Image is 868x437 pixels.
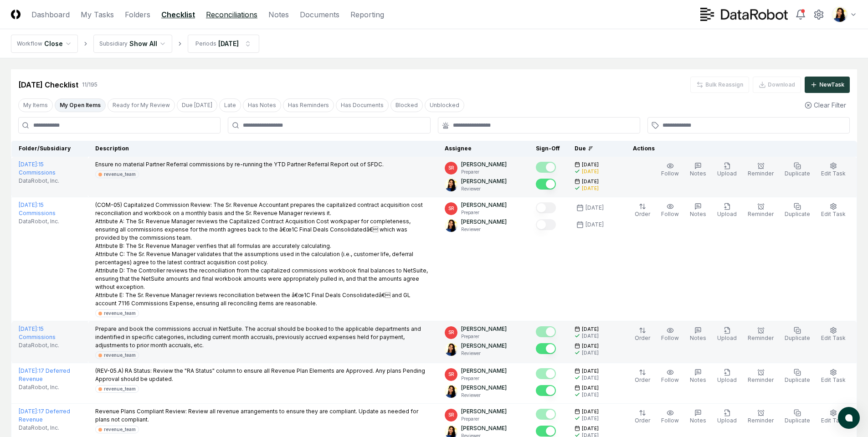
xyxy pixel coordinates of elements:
span: Reminder [748,376,774,383]
span: Notes [690,417,706,424]
span: DataRobot, Inc. [19,424,59,432]
span: Follow [661,211,679,217]
span: SR [448,165,454,171]
img: ACg8ocKO-3G6UtcSn9a5p2PdI879Oh_tobqT7vJnb_FmuK1XD8isku4=s96-c [445,219,457,232]
span: Edit Task [821,334,846,341]
button: Duplicate [783,325,812,344]
button: Periods[DATE] [188,35,259,53]
div: revenue_team [104,426,136,433]
button: Mark complete [536,326,556,337]
button: Edit Task [819,325,847,344]
button: Upload [715,160,739,180]
div: revenue_team [104,386,136,392]
button: Follow [659,407,681,427]
span: Duplicate [785,417,810,424]
span: SR [448,329,454,336]
span: DataRobot, Inc. [19,177,59,185]
p: [PERSON_NAME] [461,160,507,169]
span: DataRobot, Inc. [19,341,59,350]
span: DataRobot, Inc. [19,217,59,226]
button: Notes [688,201,708,220]
p: Reviewer [461,350,507,357]
div: New Task [819,81,844,89]
span: Reminder [748,417,774,424]
a: [DATE]:15 Commissions [19,161,56,176]
button: Ready for My Review [108,98,175,112]
button: Notes [688,367,708,386]
button: Edit Task [819,407,847,427]
div: Subsidiary [99,40,128,48]
a: [DATE]:17 Deferred Revenue [19,408,70,423]
span: Edit Task [821,170,846,177]
span: Order [635,211,650,217]
p: [PERSON_NAME] [461,367,507,375]
img: ACg8ocKO-3G6UtcSn9a5p2PdI879Oh_tobqT7vJnb_FmuK1XD8isku4=s96-c [445,385,457,398]
p: Revenue Plans Compliant Review: Review all revenue arrangements to ensure they are compliant. Upd... [95,407,430,424]
div: [DATE] [582,415,599,422]
button: Duplicate [783,367,812,386]
p: [PERSON_NAME] [461,325,507,333]
div: [DATE] [582,391,599,398]
p: Preparer [461,375,507,382]
div: 11 / 195 [82,81,98,89]
div: revenue_team [104,171,136,178]
div: Periods [195,40,216,48]
button: Upload [715,325,739,344]
a: Documents [300,9,339,20]
div: revenue_team [104,310,136,317]
button: Order [633,325,652,344]
th: Folder/Subsidiary [11,141,88,157]
button: My Open Items [55,98,106,112]
th: Sign-Off [529,141,567,157]
img: DataRobot logo [700,8,788,21]
span: Reminder [748,334,774,341]
span: Upload [717,334,737,341]
span: [DATE] [582,425,599,432]
span: [DATE] [582,161,599,168]
a: Checklist [161,9,195,20]
span: [DATE] [582,178,599,185]
span: DataRobot, Inc. [19,383,59,391]
span: Follow [661,334,679,341]
span: Reminder [748,170,774,177]
img: ACg8ocKO-3G6UtcSn9a5p2PdI879Oh_tobqT7vJnb_FmuK1XD8isku4=s96-c [445,343,457,356]
span: Notes [690,376,706,383]
div: [DATE] [218,39,239,48]
p: Ensure no material Partner Referral commissions by re-running the YTD Partner Referral Report out... [95,160,384,169]
p: [PERSON_NAME] [461,342,507,350]
span: Order [635,334,650,341]
span: Reminder [748,211,774,217]
a: [DATE]:15 Commissions [19,201,56,216]
button: Duplicate [783,407,812,427]
button: Reminder [746,201,776,220]
p: [PERSON_NAME] [461,177,507,185]
button: Upload [715,407,739,427]
button: Has Notes [243,98,281,112]
button: Mark complete [536,343,556,354]
div: Due [575,144,611,153]
button: Due Today [177,98,217,112]
div: [DATE] Checklist [18,79,78,90]
button: Unblocked [425,98,464,112]
span: [DATE] [582,385,599,391]
button: Edit Task [819,160,847,180]
p: Reviewer [461,226,507,233]
p: (COM-05) Capitalized Commission Review: The Sr. Revenue Accountant prepares the capitalized contr... [95,201,430,308]
button: Mark complete [536,202,556,213]
nav: breadcrumb [11,35,259,53]
th: Description [88,141,437,157]
button: Mark complete [536,219,556,230]
span: Duplicate [785,170,810,177]
span: Notes [690,211,706,217]
button: Follow [659,325,681,344]
button: Mark complete [536,409,556,420]
span: Follow [661,417,679,424]
p: [PERSON_NAME] [461,218,507,226]
p: (REV-05.A) RA Status: Review the "RA Status" column to ensure all Revenue Plan Elements are Appro... [95,367,430,383]
button: Reminder [746,407,776,427]
img: Logo [11,10,21,19]
p: [PERSON_NAME] [461,201,507,209]
div: revenue_team [104,352,136,359]
span: Notes [690,334,706,341]
button: Duplicate [783,160,812,180]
